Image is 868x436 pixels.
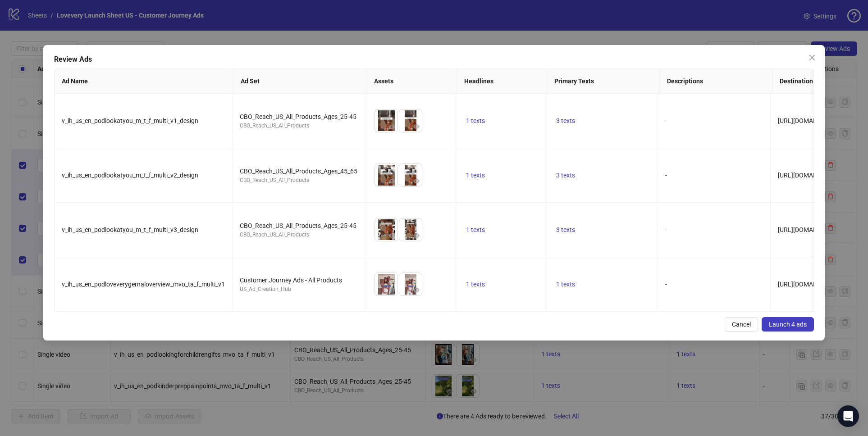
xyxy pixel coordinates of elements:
[55,69,233,94] th: Ad Name
[462,224,489,235] button: 1 texts
[389,232,395,239] span: eye
[62,172,198,179] span: v_ih_us_en_podlookatyou_m_t_f_multi_v2_design
[778,172,841,179] span: [URL][DOMAIN_NAME]
[556,117,575,124] span: 3 texts
[389,123,395,130] span: eye
[413,123,420,130] span: eye
[413,287,420,293] span: eye
[375,273,397,295] img: Asset 1
[778,117,841,124] span: [URL][DOMAIN_NAME]
[387,285,397,295] button: Preview
[389,287,395,293] span: eye
[553,224,579,235] button: 3 texts
[240,112,357,122] div: CBO_Reach_US_All_Products_Ages_25-45
[553,115,579,126] button: 3 texts
[375,164,397,186] img: Asset 1
[240,122,357,130] div: CBO_Reach_US_All_Products
[665,172,667,179] span: -
[240,176,357,185] div: CBO_Reach_US_All_Products
[769,321,807,328] span: Launch 4 ads
[375,218,397,241] img: Asset 1
[732,321,751,328] span: Cancel
[462,115,489,126] button: 1 texts
[556,172,575,179] span: 3 texts
[411,121,422,132] button: Preview
[411,230,422,241] button: Preview
[466,226,485,233] span: 1 texts
[387,230,397,241] button: Preview
[367,69,457,94] th: Assets
[837,405,859,427] div: Open Intercom Messenger
[399,164,422,186] img: Asset 2
[62,117,198,124] span: v_ih_us_en_podlookatyou_m_t_f_multi_v1_design
[411,285,422,295] button: Preview
[62,226,198,233] span: v_ih_us_en_podlookatyou_m_t_f_multi_v3_design
[665,281,667,288] span: -
[240,221,357,231] div: CBO_Reach_US_All_Products_Ages_25-45
[413,232,420,239] span: eye
[660,69,772,94] th: Descriptions
[62,281,225,288] span: v_ih_us_en_podloveverygernaloverview_mvo_ta_f_multi_v1
[665,117,667,124] span: -
[762,317,814,332] button: Launch 4 ads
[466,117,485,124] span: 1 texts
[547,69,660,94] th: Primary Texts
[240,166,357,176] div: CBO_Reach_US_All_Products_Ages_45_65
[556,281,575,288] span: 1 texts
[389,178,395,184] span: eye
[457,69,547,94] th: Headlines
[462,170,489,181] button: 1 texts
[54,54,813,65] div: Review Ads
[240,231,357,239] div: CBO_Reach_US_All_Products
[556,226,575,233] span: 3 texts
[805,50,819,65] button: Close
[466,172,485,179] span: 1 texts
[399,218,422,241] img: Asset 2
[399,273,422,295] img: Asset 2
[778,226,841,233] span: [URL][DOMAIN_NAME]
[772,69,863,94] th: Destination URL
[240,275,357,285] div: Customer Journey Ads - All Products
[411,176,422,186] button: Preview
[553,279,579,290] button: 1 texts
[466,281,485,288] span: 1 texts
[387,121,397,132] button: Preview
[413,178,420,184] span: eye
[553,170,579,181] button: 3 texts
[399,109,422,132] img: Asset 2
[462,279,489,290] button: 1 texts
[778,281,841,288] span: [URL][DOMAIN_NAME]
[725,317,758,332] button: Cancel
[809,54,816,61] span: close
[233,69,367,94] th: Ad Set
[240,285,357,294] div: US_Ad_Creation_Hub
[665,226,667,233] span: -
[387,176,397,186] button: Preview
[375,109,397,132] img: Asset 1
